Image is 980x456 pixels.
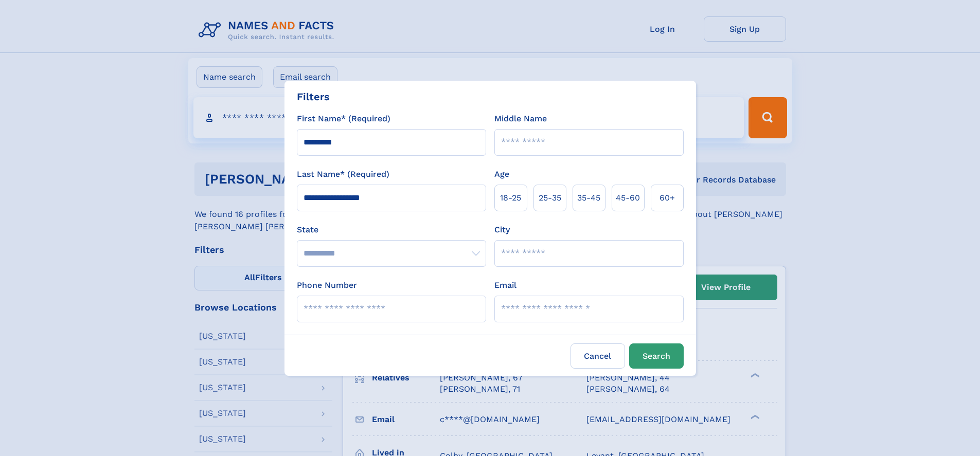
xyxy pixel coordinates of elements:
span: 18‑25 [500,192,521,204]
label: State [297,224,486,236]
label: First Name* (Required) [297,113,390,125]
span: 35‑45 [577,192,600,204]
span: 60+ [660,192,675,204]
div: Filters [297,89,330,104]
button: Search [629,343,684,369]
span: 25‑35 [539,192,561,204]
label: City [494,224,510,236]
label: Last Name* (Required) [297,168,389,180]
label: Email [494,279,516,291]
label: Age [494,168,509,180]
label: Middle Name [494,113,547,125]
label: Phone Number [297,279,357,291]
label: Cancel [571,343,625,369]
span: 45‑60 [616,192,640,204]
